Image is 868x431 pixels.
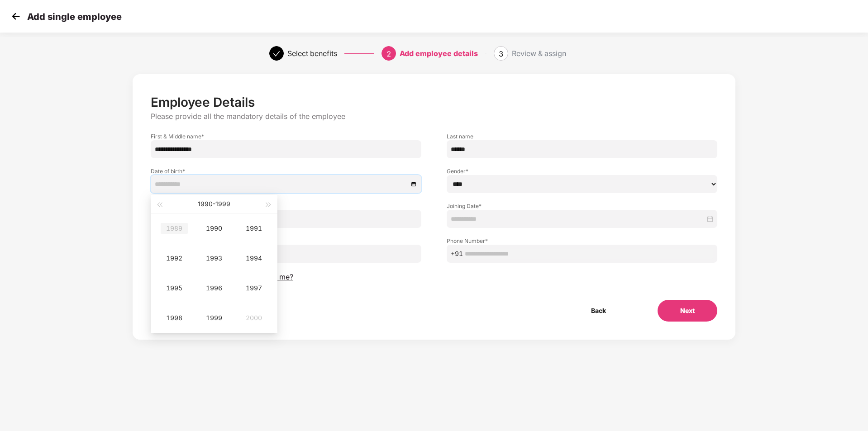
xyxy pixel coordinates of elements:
[9,9,23,23] img: svg+xml;base64,PHN2ZyB4bWxucz0iaHR0cDovL3d3dy53My5vcmcvMjAwMC9zdmciIHdpZHRoPSIzMCIgaGVpZ2h0PSIzMC...
[154,243,194,273] td: 1992
[154,303,194,333] td: 1998
[194,273,234,303] td: 1996
[151,202,421,210] label: Employee ID
[447,167,717,175] label: Gender
[447,133,717,140] label: Last name
[512,46,566,61] div: Review & assign
[194,303,234,333] td: 1999
[200,313,228,323] div: 1999
[234,243,274,273] td: 1994
[287,46,337,61] div: Select benefits
[194,213,234,243] td: 1990
[200,283,228,294] div: 1996
[151,167,421,175] label: Date of birth
[151,133,421,140] label: First & Middle name
[400,46,478,61] div: Add employee details
[240,223,267,234] div: 1991
[151,95,717,110] p: Employee Details
[447,202,717,210] label: Joining Date
[161,253,188,264] div: 1992
[234,273,274,303] td: 1997
[568,300,629,322] button: Back
[151,237,421,245] label: Email ID
[161,313,188,323] div: 1998
[447,237,717,245] label: Phone Number
[658,300,717,322] button: Next
[198,195,230,213] button: 1990-1999
[234,213,274,243] td: 1991
[240,283,267,294] div: 1997
[200,223,228,234] div: 1990
[27,11,122,22] p: Add single employee
[154,213,194,243] td: 1989
[161,223,188,234] div: 1989
[154,273,194,303] td: 1995
[240,313,267,323] div: 2000
[386,49,391,58] span: 2
[273,50,280,57] span: check
[151,112,717,121] p: Please provide all the mandatory details of the employee
[240,253,267,264] div: 1994
[200,253,228,264] div: 1993
[499,49,503,58] span: 3
[161,283,188,294] div: 1995
[451,249,463,259] span: +91
[194,243,234,273] td: 1993
[234,303,274,333] td: 2000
